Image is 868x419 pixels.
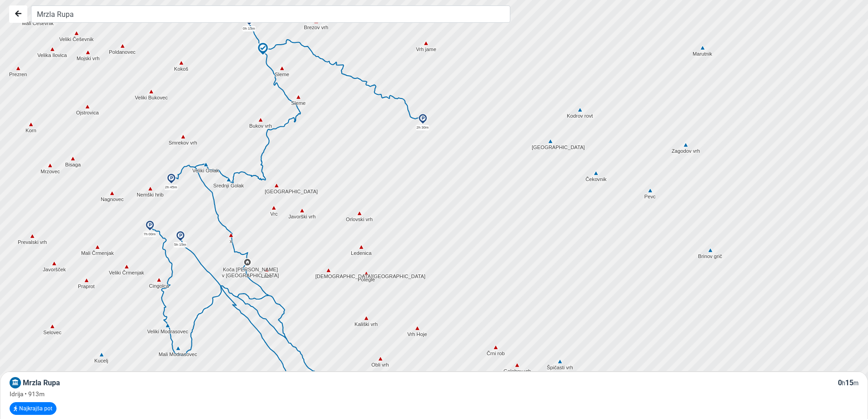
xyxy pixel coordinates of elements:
button: Nazaj [9,5,27,23]
small: m [853,380,858,387]
div: Idrija • 913m [10,389,858,398]
button: Najkrajša pot [10,402,56,415]
span: 0 15 [838,378,858,387]
small: h [842,380,845,387]
span: Mrzla Rupa [23,378,60,387]
input: Iskanje... [31,5,510,23]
